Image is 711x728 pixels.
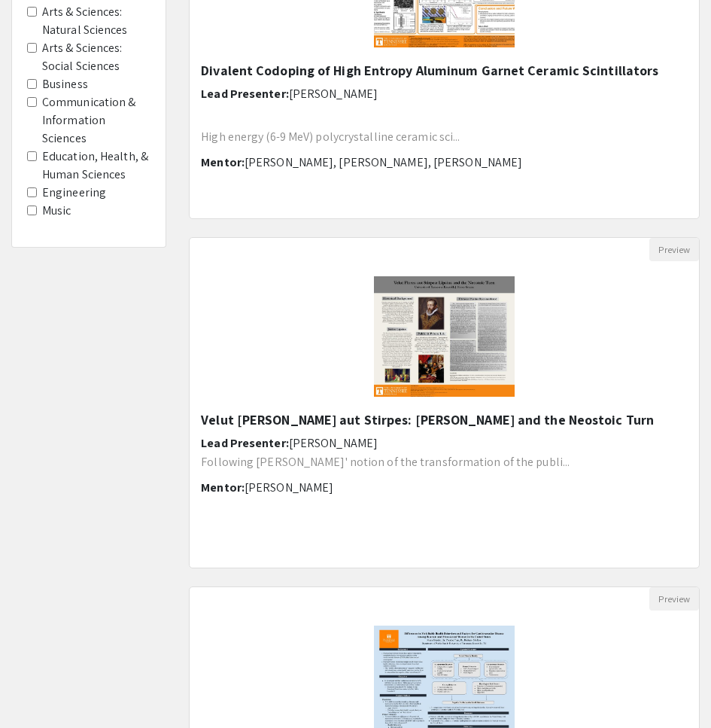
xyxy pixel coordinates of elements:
[42,75,88,93] label: Business
[289,435,378,451] span: [PERSON_NAME]
[42,39,150,75] label: Arts & Sciences: Social Sciences
[201,436,688,450] h6: Lead Presenter:
[42,148,150,184] label: Education, Health, & Human Sciences
[201,154,245,170] span: Mentor:
[42,184,106,202] label: Engineering
[201,480,245,495] span: Mentor:
[189,237,700,568] div: Open Presentation <p>Velut Flores aut Stirpes: Justus Lipsius and the Neostoic Turn</p>
[649,587,699,611] button: Preview
[201,87,688,101] h6: Lead Presenter:
[201,62,688,79] h5: Divalent Codoping of High Entropy Aluminum Garnet Ceramic Scintillators
[289,86,378,102] span: [PERSON_NAME]
[42,202,71,220] label: Music
[42,3,150,39] label: Arts & Sciences: Natural Sciences
[245,154,522,170] span: [PERSON_NAME], [PERSON_NAME], [PERSON_NAME]
[201,412,688,428] h5: Velut [PERSON_NAME] aut Stirpes: [PERSON_NAME] and the Neostoic Turn
[359,261,530,412] img: <p>Velut Flores aut Stirpes: Justus Lipsius and the Neostoic Turn</p>
[649,238,699,261] button: Preview
[11,660,64,717] iframe: Chat
[42,93,150,148] label: Communication & Information Sciences
[201,129,460,145] span: High energy (6-9 MeV) polycrystalline ceramic sci...
[245,480,333,495] span: [PERSON_NAME]
[201,454,570,470] span: Following [PERSON_NAME]' notion of the transformation of the publi...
